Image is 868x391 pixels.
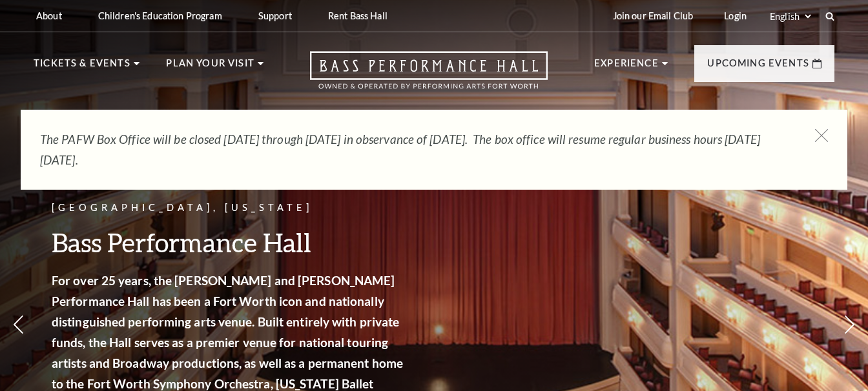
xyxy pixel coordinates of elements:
p: Children's Education Program [98,10,222,21]
p: Tickets & Events [34,55,130,79]
p: Support [258,10,292,21]
p: Experience [594,55,659,79]
p: [GEOGRAPHIC_DATA], [US_STATE] [52,200,407,216]
h3: Bass Performance Hall [52,226,407,259]
p: About [36,10,62,21]
p: Plan Your Visit [166,55,254,79]
select: Select: [767,10,813,23]
p: Rent Bass Hall [328,10,387,21]
em: The PAFW Box Office will be closed [DATE] through [DATE] in observance of [DATE]. The box office ... [40,132,760,167]
p: Upcoming Events [707,55,809,79]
